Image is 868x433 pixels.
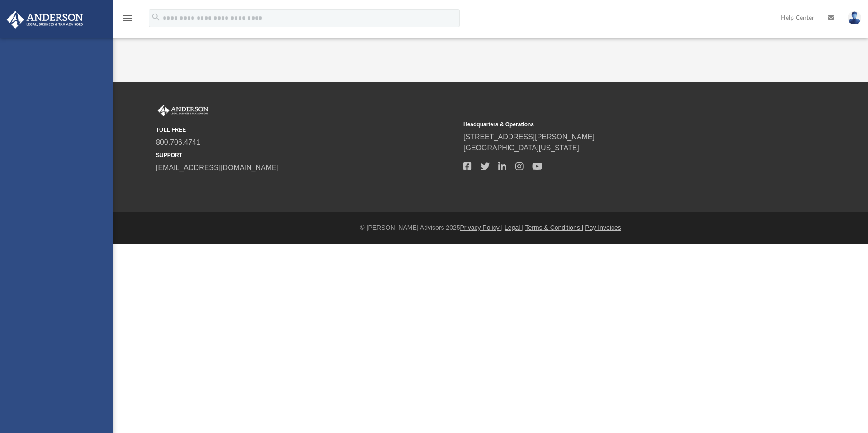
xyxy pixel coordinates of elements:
small: SUPPORT [156,151,457,159]
img: Anderson Advisors Platinum Portal [156,105,210,117]
a: [GEOGRAPHIC_DATA][US_STATE] [463,144,579,152]
div: © [PERSON_NAME] Advisors 2025 [113,223,868,233]
a: Pay Invoices [585,224,621,231]
small: Headquarters & Operations [463,120,764,128]
i: search [151,12,161,22]
a: Legal | [505,224,524,231]
small: TOLL FREE [156,126,457,134]
a: Privacy Policy | [460,224,503,231]
a: [EMAIL_ADDRESS][DOMAIN_NAME] [156,164,278,171]
img: Anderson Advisors Platinum Portal [4,11,86,29]
img: User Pic [848,11,861,24]
a: Terms & Conditions | [525,224,584,231]
a: menu [122,17,133,24]
i: menu [122,13,133,24]
a: [STREET_ADDRESS][PERSON_NAME] [463,133,594,141]
a: 800.706.4741 [156,138,200,146]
